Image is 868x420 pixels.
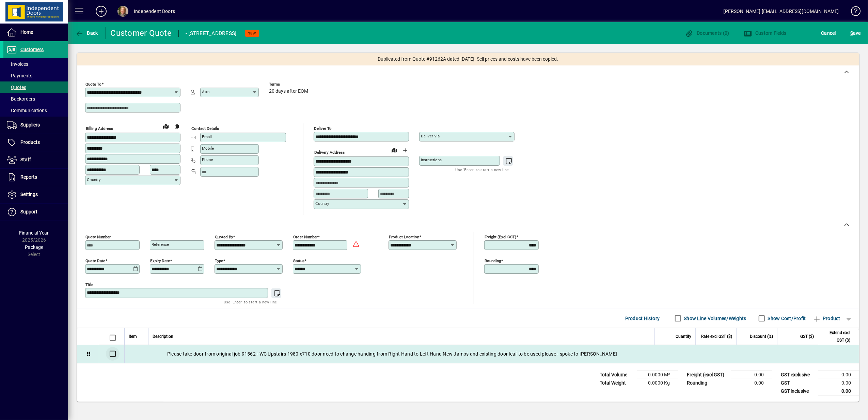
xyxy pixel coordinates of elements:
[186,28,237,39] div: - [STREET_ADDRESS]
[3,151,68,168] a: Staff
[731,371,772,379] td: 0.00
[224,298,277,306] mat-hint: Use 'Enter' to start a new line
[20,122,40,127] span: Suppliers
[160,121,171,132] a: View on map
[125,345,859,363] div: Please take door from original job 91562 - WC Upstairs 1980 x710 door need to change handing from...
[111,28,172,39] div: Customer Quote
[75,30,98,36] span: Back
[215,258,223,263] mat-label: Type
[3,117,68,134] a: Suppliers
[813,313,840,324] span: Product
[685,30,729,36] span: Documents (0)
[19,230,49,236] span: Financial Year
[849,27,863,39] button: Save
[20,157,31,162] span: Staff
[85,258,105,263] mat-label: Quote date
[596,379,637,387] td: Total Weight
[724,6,839,17] div: [PERSON_NAME] [EMAIL_ADDRESS][DOMAIN_NAME]
[676,333,691,340] span: Quantity
[683,379,731,387] td: Rounding
[25,244,43,250] span: Package
[389,234,419,239] mat-label: Product location
[378,56,558,63] span: Duplicated from Quote #91262A dated [DATE]. Sell prices and costs have been copied.
[3,105,68,116] a: Communications
[820,27,838,39] button: Cancel
[7,61,28,67] span: Invoices
[215,234,233,239] mat-label: Quoted by
[389,145,400,155] a: View on map
[134,6,175,17] div: Independent Doors
[821,28,836,39] span: Cancel
[85,82,101,87] mat-label: Quote To
[202,157,213,162] mat-label: Phone
[637,371,678,379] td: 0.0000 M³
[683,315,746,322] label: Show Line Volumes/Weights
[315,201,329,206] mat-label: Country
[150,258,170,263] mat-label: Expiry date
[777,371,818,379] td: GST exclusive
[293,258,304,263] mat-label: Status
[3,204,68,221] a: Support
[3,58,68,70] a: Invoices
[293,234,318,239] mat-label: Order number
[809,312,844,325] button: Product
[742,27,788,39] button: Custom Fields
[202,89,209,94] mat-label: Attn
[152,242,169,247] mat-label: Reference
[850,28,861,39] span: ave
[202,146,214,151] mat-label: Mobile
[400,145,411,156] button: Choose address
[701,333,732,340] span: Rate excl GST ($)
[3,70,68,81] a: Payments
[3,81,68,93] a: Quotes
[202,134,212,139] mat-label: Email
[637,379,678,387] td: 0.0000 Kg
[683,27,731,39] button: Documents (0)
[767,315,806,322] label: Show Cost/Profit
[20,209,37,214] span: Support
[3,24,68,41] a: Home
[85,282,93,287] mat-label: Title
[818,387,859,395] td: 0.00
[800,333,814,340] span: GST ($)
[744,30,787,36] span: Custom Fields
[777,387,818,395] td: GST inclusive
[7,96,35,102] span: Backorders
[153,333,173,340] span: Description
[7,73,32,78] span: Payments
[485,234,516,239] mat-label: Freight (excl GST)
[68,27,106,39] app-page-header-button: Back
[269,82,310,87] span: Terms
[20,47,44,52] span: Customers
[20,29,33,35] span: Home
[485,258,501,263] mat-label: Rounding
[456,166,509,174] mat-hint: Use 'Enter' to start a new line
[90,5,112,17] button: Add
[74,27,100,39] button: Back
[822,329,850,344] span: Extend excl GST ($)
[3,169,68,186] a: Reports
[3,93,68,105] a: Backorders
[20,192,38,197] span: Settings
[625,313,660,324] span: Product History
[171,121,182,132] button: Copy to Delivery address
[596,371,637,379] td: Total Volume
[7,108,47,113] span: Communications
[3,134,68,151] a: Products
[818,379,859,387] td: 0.00
[3,186,68,203] a: Settings
[129,333,137,340] span: Item
[421,157,442,162] mat-label: Instructions
[20,174,37,180] span: Reports
[87,177,100,182] mat-label: Country
[622,312,663,325] button: Product History
[85,234,111,239] mat-label: Quote number
[683,371,731,379] td: Freight (excl GST)
[314,126,332,131] mat-label: Deliver To
[7,85,26,90] span: Quotes
[421,134,440,138] mat-label: Deliver via
[818,371,859,379] td: 0.00
[248,31,256,35] span: NEW
[777,379,818,387] td: GST
[20,139,40,145] span: Products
